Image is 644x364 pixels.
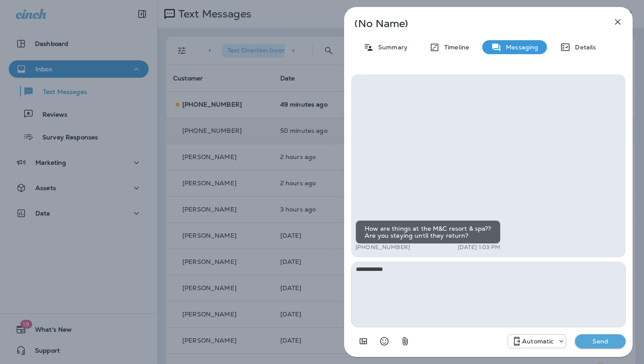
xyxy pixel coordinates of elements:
p: Messaging [501,44,538,51]
p: (No Name) [355,20,593,27]
button: Add in a premade template [355,333,372,350]
p: [PHONE_NUMBER] [355,244,410,251]
button: Send [575,334,626,348]
p: Automatic [522,338,553,345]
p: Send [582,337,619,345]
div: How are things at the M&C resort & spa?? Are you staying until they return? [355,220,501,244]
button: Select an emoji [376,333,393,350]
p: Details [571,44,596,51]
p: Summary [374,44,407,51]
p: [DATE] 1:03 PM [458,244,501,251]
p: Timeline [440,44,469,51]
